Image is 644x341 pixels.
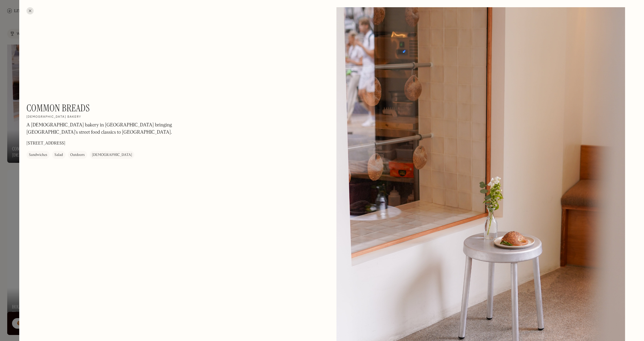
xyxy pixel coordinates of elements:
div: Salad [54,152,63,158]
div: Outdoors [70,152,85,158]
div: Sandwiches [29,152,47,158]
p: A [DEMOGRAPHIC_DATA] bakery in [GEOGRAPHIC_DATA] bringing [GEOGRAPHIC_DATA]'s street food classic... [26,122,189,136]
h2: [DEMOGRAPHIC_DATA] bakery [26,115,81,119]
div: [DEMOGRAPHIC_DATA] [92,152,132,158]
h1: Common Breads [26,102,90,114]
p: [STREET_ADDRESS] [26,140,65,147]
